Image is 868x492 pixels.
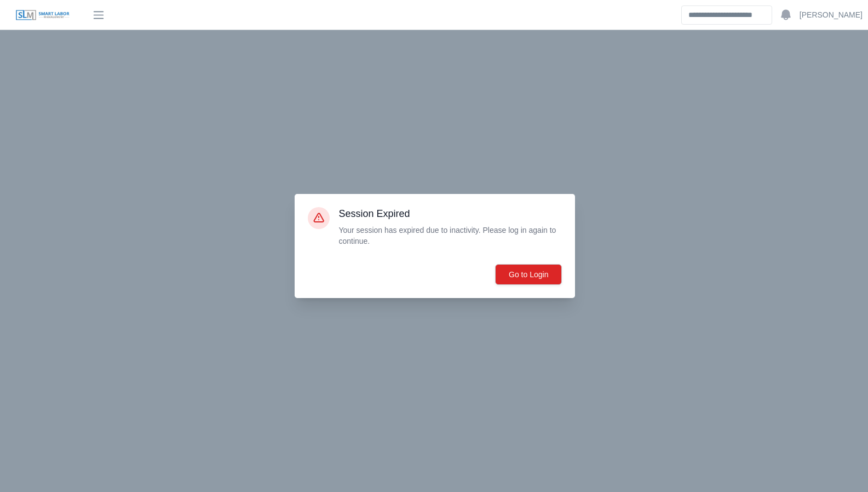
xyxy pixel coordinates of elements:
img: SLM Logo [15,9,70,21]
a: [PERSON_NAME] [800,9,863,21]
h3: Session Expired [338,207,562,220]
button: Go to Login [495,264,562,285]
input: Search [681,5,772,25]
p: Your session has expired due to inactivity. Please log in again to continue. [338,225,562,247]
